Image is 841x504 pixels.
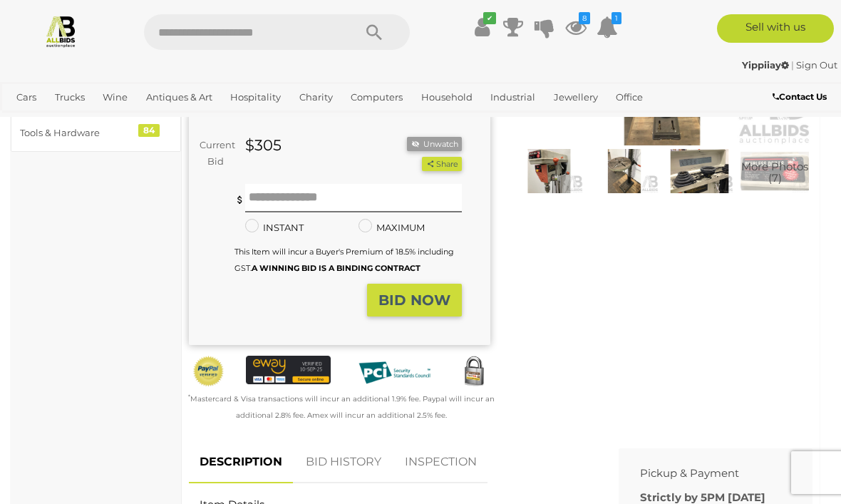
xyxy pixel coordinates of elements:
a: Cars [11,86,42,109]
a: Tools & Hardware 84 [11,114,181,152]
i: 1 [612,12,621,24]
a: Computers [345,86,408,109]
a: Antiques & Art [140,86,218,109]
a: Sell with us [717,14,834,43]
strong: $305 [245,136,282,154]
a: Office [610,86,649,109]
img: Peerless Drills 6 Speed Electric Pedestal Drill Press [515,149,584,193]
a: Household [416,86,478,109]
button: Unwatch [407,137,461,152]
a: Yippiiay [742,59,791,71]
b: A WINNING BID IS A BINDING CONTRACT [252,263,420,273]
label: MAXIMUM [358,220,425,236]
a: [GEOGRAPHIC_DATA] [58,109,171,133]
a: BID HISTORY [295,441,392,483]
a: Wine [97,86,133,109]
a: Contact Us [773,89,830,105]
img: eWAY Payment Gateway [246,356,331,384]
img: Peerless Drills 6 Speed Electric Pedestal Drill Press [666,149,734,193]
small: This Item will incur a Buyer's Premium of 18.5% including GST. [234,247,454,273]
img: Official PayPal Seal [192,356,225,386]
a: More Photos(7) [741,149,809,193]
a: Industrial [485,86,541,109]
img: Peerless Drills 6 Speed Electric Pedestal Drill Press [590,149,659,193]
a: Trucks [49,86,91,109]
a: DESCRIPTION [189,441,293,483]
div: Tools & Hardware [20,125,138,141]
label: INSTANT [245,220,304,236]
a: Jewellery [548,86,604,109]
div: 84 [138,124,160,137]
strong: BID NOW [378,292,450,309]
img: PCI DSS compliant [352,356,437,390]
button: BID NOW [367,284,462,317]
b: Strictly by 5PM [DATE] [640,490,765,504]
img: Allbids.com.au [44,14,78,48]
a: ✔ [471,14,492,40]
a: Charity [294,86,339,109]
img: Secured by Rapid SSL [458,356,490,388]
button: Share [422,157,461,172]
button: Search [339,14,410,50]
a: 8 [565,14,587,40]
a: Sports [11,109,51,133]
span: | [791,59,794,71]
img: Peerless Drills 6 Speed Electric Pedestal Drill Press [741,149,809,193]
strong: Yippiiay [742,59,789,71]
h2: Pickup & Payment [640,468,770,480]
a: Hospitality [225,86,287,109]
b: Contact Us [773,91,827,102]
i: ✔ [483,12,496,24]
span: More Photos (7) [741,160,808,184]
small: Mastercard & Visa transactions will incur an additional 1.9% fee. Paypal will incur an additional... [188,394,495,420]
a: Sign Out [796,59,837,71]
a: INSPECTION [394,441,487,483]
li: Unwatch this item [407,137,461,152]
a: 1 [597,14,618,40]
div: Current Bid [189,137,234,170]
i: 8 [579,12,590,24]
